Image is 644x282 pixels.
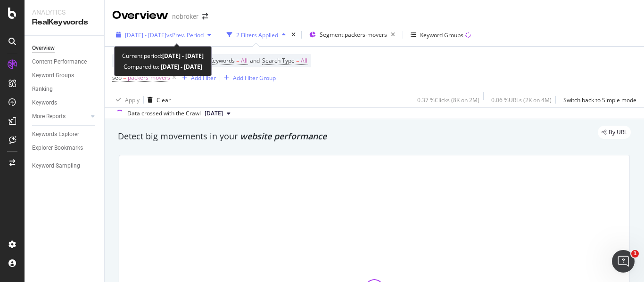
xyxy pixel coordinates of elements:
[144,92,171,107] button: Clear
[305,27,399,42] button: Segment:packers-movers
[236,56,239,64] span: =
[417,96,479,104] div: 0.37 % Clicks ( 8K on 2M )
[123,73,126,81] span: =
[112,92,140,107] button: Apply
[32,112,66,121] div: More Reports
[112,8,168,24] div: Overview
[262,56,295,64] span: Search Type
[32,129,98,139] a: Keywords Explorer
[631,250,639,258] span: 1
[32,112,88,121] a: More Reports
[127,109,201,118] div: Data crossed with the Crawl
[407,27,475,42] button: Keyword Groups
[32,84,98,94] a: Ranking
[223,27,289,42] button: 2 Filters Applied
[320,31,387,39] span: Segment: packers-movers
[32,161,80,171] div: Keyword Sampling
[125,96,140,104] div: Apply
[32,98,98,108] a: Keywords
[157,96,171,104] div: Clear
[32,143,98,153] a: Explorer Bookmarks
[122,50,204,61] div: Current period:
[491,96,552,104] div: 0.06 % URLs ( 2K on 4M )
[32,161,98,171] a: Keyword Sampling
[250,56,260,64] span: and
[178,72,216,83] button: Add Filter
[32,71,98,81] a: Keyword Groups
[125,31,166,39] span: [DATE] - [DATE]
[162,52,204,60] b: [DATE] - [DATE]
[560,92,636,107] button: Switch back to Simple mode
[32,8,97,17] div: Analytics
[612,250,635,273] iframe: Intercom live chat
[296,56,299,64] span: =
[609,129,627,135] span: By URL
[112,27,215,42] button: [DATE] - [DATE]vsPrev. Period
[32,17,97,28] div: RealKeywords
[32,57,98,67] a: Content Performance
[32,43,98,53] a: Overview
[32,98,57,108] div: Keywords
[205,109,223,118] span: 2025 Sep. 1st
[233,74,276,82] div: Add Filter Group
[32,143,83,153] div: Explorer Bookmarks
[598,126,631,139] div: legacy label
[202,13,208,20] div: arrow-right-arrow-left
[209,56,235,64] span: Keywords
[32,71,74,81] div: Keyword Groups
[172,12,198,21] div: nobroker
[420,31,463,39] div: Keyword Groups
[220,72,276,83] button: Add Filter Group
[128,71,170,84] span: packers-movers
[201,108,234,119] button: [DATE]
[32,84,53,94] div: Ranking
[112,73,122,81] span: seo
[301,54,307,67] span: All
[191,74,216,82] div: Add Filter
[236,31,278,39] div: 2 Filters Applied
[289,30,297,40] div: times
[166,31,204,39] span: vs Prev. Period
[563,96,636,104] div: Switch back to Simple mode
[32,57,87,67] div: Content Performance
[32,129,79,139] div: Keywords Explorer
[32,43,55,53] div: Overview
[124,61,202,72] div: Compared to:
[159,63,202,71] b: [DATE] - [DATE]
[241,54,248,67] span: All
